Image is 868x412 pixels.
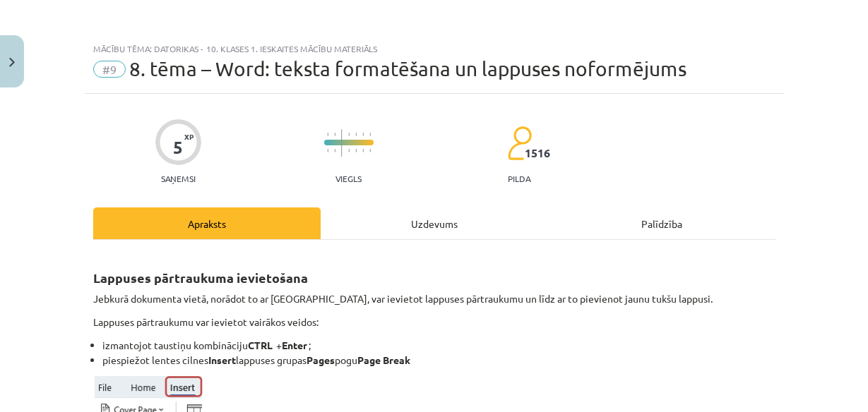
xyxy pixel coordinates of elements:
[348,149,350,152] img: icon-short-line-57e1e144782c952c97e751825c79c345078a6d821885a25fce030b3d8c18986b.svg
[369,133,371,136] img: icon-short-line-57e1e144782c952c97e751825c79c345078a6d821885a25fce030b3d8c18986b.svg
[341,129,343,157] img: icon-long-line-d9ea69661e0d244f92f715978eff75569469978d946b2353a9bb055b3ed8787d.svg
[334,133,335,136] img: icon-short-line-57e1e144782c952c97e751825c79c345078a6d821885a25fce030b3d8c18986b.svg
[93,44,775,54] div: Mācību tēma: Datorikas - 10. klases 1. ieskaites mācību materiāls
[184,133,194,140] span: XP
[93,61,126,78] span: #9
[327,133,328,136] img: icon-short-line-57e1e144782c952c97e751825c79c345078a6d821885a25fce030b3d8c18986b.svg
[208,353,236,366] b: Insert
[355,149,357,152] img: icon-short-line-57e1e144782c952c97e751825c79c345078a6d821885a25fce030b3d8c18986b.svg
[93,291,775,306] p: Jebkurā dokumenta vietā, norādot to ar [GEOGRAPHIC_DATA], var ievietot lappuses pārtraukumu un lī...
[357,353,410,366] strong: Page Break
[327,149,328,152] img: icon-short-line-57e1e144782c952c97e751825c79c345078a6d821885a25fce030b3d8c18986b.svg
[548,207,775,239] div: Palīdzība
[102,338,775,353] li: izmantojot taustiņu kombināciju + ;
[525,147,550,159] span: 1516
[155,174,201,183] p: Saņemsi
[93,315,775,329] p: Lappuses pārtraukumu var ievietot vairākos veidos:
[173,138,183,157] div: 5
[102,353,775,368] li: piespiežot lentes cilnes lappuses grupas pogu
[129,57,686,80] span: 8. tēma – Word: teksta formatēšana un lappuses noformējums
[355,133,357,136] img: icon-short-line-57e1e144782c952c97e751825c79c345078a6d821885a25fce030b3d8c18986b.svg
[248,339,276,351] strong: CTRL
[348,133,350,136] img: icon-short-line-57e1e144782c952c97e751825c79c345078a6d821885a25fce030b3d8c18986b.svg
[362,133,364,136] img: icon-short-line-57e1e144782c952c97e751825c79c345078a6d821885a25fce030b3d8c18986b.svg
[307,353,335,366] b: Pages
[282,339,309,351] strong: Enter
[9,58,15,67] img: icon-close-lesson-0947bae3869378f0d4975bcd49f059093ad1ed9edebbc8119c70593378902aed.svg
[93,207,321,239] div: Apraksts
[508,174,530,183] p: pilda
[507,126,532,161] img: students-c634bb4e5e11cddfef0936a35e636f08e4e9abd3cc4e673bd6f9a4125e45ecb1.svg
[369,149,371,152] img: icon-short-line-57e1e144782c952c97e751825c79c345078a6d821885a25fce030b3d8c18986b.svg
[362,149,364,152] img: icon-short-line-57e1e144782c952c97e751825c79c345078a6d821885a25fce030b3d8c18986b.svg
[321,207,548,239] div: Uzdevums
[335,174,362,183] p: Viegls
[334,149,335,152] img: icon-short-line-57e1e144782c952c97e751825c79c345078a6d821885a25fce030b3d8c18986b.svg
[93,269,308,286] strong: Lappuses pārtraukuma ievietošana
